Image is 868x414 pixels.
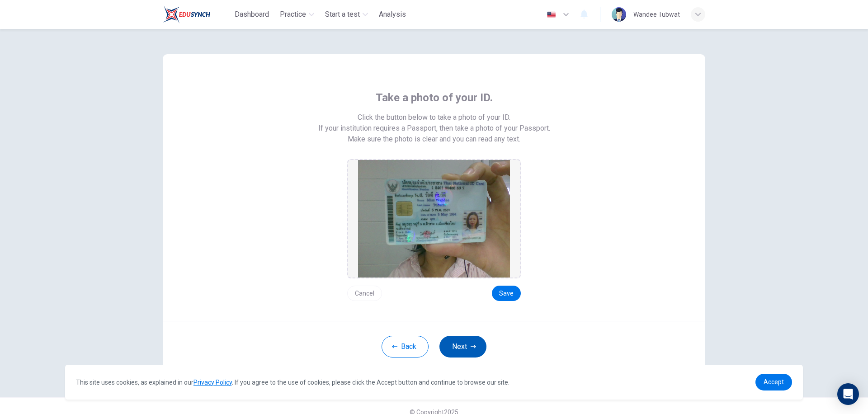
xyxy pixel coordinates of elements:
[358,160,510,278] img: preview screemshot
[439,336,486,358] button: Next
[276,6,318,23] button: Practice
[321,6,372,23] button: Start a test
[612,7,626,22] img: Profile picture
[764,378,784,386] span: Accept
[379,9,406,20] span: Analysis
[235,9,269,20] span: Dashboard
[163,5,210,24] img: Train Test logo
[492,286,521,301] button: Save
[837,383,859,405] div: Open Intercom Messenger
[546,11,557,18] img: en
[633,9,680,20] div: Wandee Tubwat
[318,112,550,134] span: Click the button below to take a photo of your ID. If your institution requires a Passport, then ...
[65,365,803,400] div: cookieconsent
[375,6,410,23] button: Analysis
[231,6,273,23] button: Dashboard
[325,9,360,20] span: Start a test
[163,5,231,24] a: Train Test logo
[193,379,232,386] a: Privacy Policy
[755,374,792,390] a: dismiss cookie message
[376,90,493,105] span: Take a photo of your ID.
[280,9,306,20] span: Practice
[382,336,429,358] button: Back
[348,134,520,145] span: Make sure the photo is clear and you can read any text.
[347,286,382,301] button: Cancel
[76,379,509,386] span: This site uses cookies, as explained in our . If you agree to the use of cookies, please click th...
